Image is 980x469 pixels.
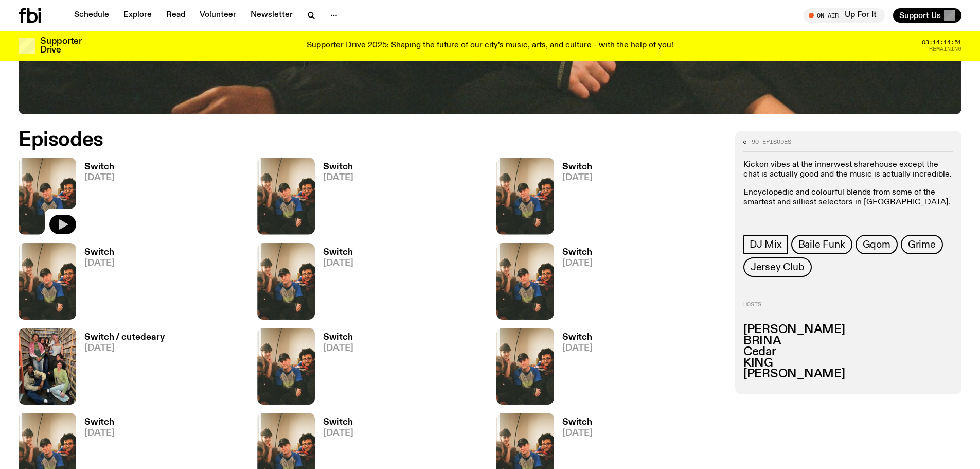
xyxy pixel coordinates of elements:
[856,235,898,254] a: Gqom
[554,248,593,320] a: Switch[DATE]
[323,173,353,182] span: [DATE]
[84,333,165,342] h3: Switch / cutedeary
[257,158,315,234] img: A warm film photo of the switch team sitting close together. from left to right: Cedar, Lau, Sand...
[562,173,593,182] span: [DATE]
[743,302,953,314] h2: Hosts
[899,11,941,20] span: Support Us
[307,41,673,50] p: Supporter Drive 2025: Shaping the future of our city’s music, arts, and culture - with the help o...
[743,235,788,254] a: DJ Mix
[323,248,353,257] h3: Switch
[554,163,593,234] a: Switch[DATE]
[798,239,845,250] span: Baile Funk
[84,163,115,171] h3: Switch
[84,173,115,182] span: [DATE]
[244,8,299,23] a: Newsletter
[19,131,643,149] h2: Episodes
[323,163,353,171] h3: Switch
[496,243,554,320] img: A warm film photo of the switch team sitting close together. from left to right: Cedar, Lau, Sand...
[19,158,76,234] img: A warm film photo of the switch team sitting close together. from left to right: Cedar, Lau, Sand...
[84,344,165,353] span: [DATE]
[901,235,943,254] a: Grime
[76,333,165,405] a: Switch / cutedeary[DATE]
[562,344,593,353] span: [DATE]
[496,328,554,405] img: A warm film photo of the switch team sitting close together. from left to right: Cedar, Lau, Sand...
[804,8,885,23] button: On AirUp For It
[257,328,315,405] img: A warm film photo of the switch team sitting close together. from left to right: Cedar, Lau, Sand...
[929,46,961,52] span: Remaining
[84,418,115,427] h3: Switch
[315,248,353,320] a: Switch[DATE]
[922,40,961,45] span: 03:14:14:51
[193,8,242,23] a: Volunteer
[554,333,593,405] a: Switch[DATE]
[743,369,953,380] h3: [PERSON_NAME]
[562,259,593,268] span: [DATE]
[562,418,593,427] h3: Switch
[76,248,115,320] a: Switch[DATE]
[743,324,953,336] h3: [PERSON_NAME]
[908,239,936,250] span: Grime
[40,37,81,55] h3: Supporter Drive
[562,333,593,342] h3: Switch
[315,333,353,405] a: Switch[DATE]
[84,429,115,438] span: [DATE]
[323,429,353,438] span: [DATE]
[562,429,593,438] span: [DATE]
[743,188,953,218] p: Encyclopedic and colourful blends from some of the smartest and silliest selectors in [GEOGRAPHIC...
[19,243,76,320] img: A warm film photo of the switch team sitting close together. from left to right: Cedar, Lau, Sand...
[562,163,593,171] h3: Switch
[791,235,852,254] a: Baile Funk
[257,243,315,320] img: A warm film photo of the switch team sitting close together. from left to right: Cedar, Lau, Sand...
[743,160,953,180] p: Kickon vibes at the innerwest sharehouse except the chat is actually good and the music is actual...
[323,418,353,427] h3: Switch
[323,344,353,353] span: [DATE]
[117,8,158,23] a: Explore
[68,8,115,23] a: Schedule
[323,259,353,268] span: [DATE]
[750,239,782,250] span: DJ Mix
[743,346,953,358] h3: Cedar
[84,248,115,257] h3: Switch
[743,257,812,277] a: Jersey Club
[743,358,953,369] h3: KING
[315,163,353,234] a: Switch[DATE]
[863,239,890,250] span: Gqom
[893,8,961,23] button: Support Us
[76,163,115,234] a: Switch[DATE]
[751,262,805,273] span: Jersey Club
[84,259,115,268] span: [DATE]
[562,248,593,257] h3: Switch
[752,139,791,145] span: 90 episodes
[160,8,191,23] a: Read
[743,336,953,347] h3: BRINA
[496,158,554,234] img: A warm film photo of the switch team sitting close together. from left to right: Cedar, Lau, Sand...
[323,333,353,342] h3: Switch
